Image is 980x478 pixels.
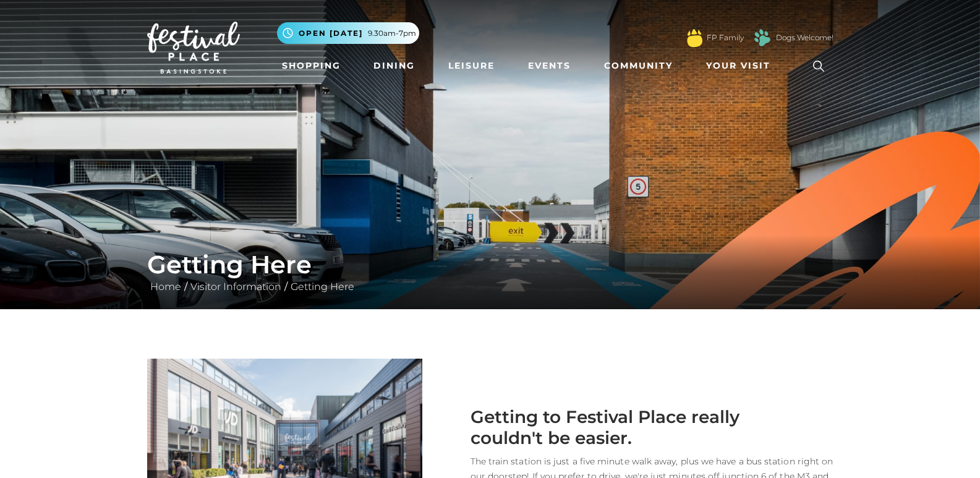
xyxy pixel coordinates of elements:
a: Dining [369,54,420,77]
a: Your Visit [701,54,782,77]
button: Open [DATE] 9.30am-7pm [277,22,419,44]
span: 9.30am-7pm [368,28,416,39]
a: Getting Here [288,281,357,292]
a: Dogs Welcome! [776,32,833,43]
a: Visitor Information [187,281,284,292]
a: Leisure [443,54,500,77]
a: Shopping [277,54,346,77]
h1: Getting Here [147,250,833,280]
a: Community [599,54,678,77]
span: Your Visit [706,59,770,72]
a: FP Family [707,32,744,43]
span: Open [DATE] [299,28,363,39]
a: Events [523,54,576,77]
img: Festival Place Logo [147,22,240,74]
h2: Getting to Festival Place really couldn't be easier. [441,407,750,448]
div: / / [138,250,843,294]
a: Home [147,281,184,292]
